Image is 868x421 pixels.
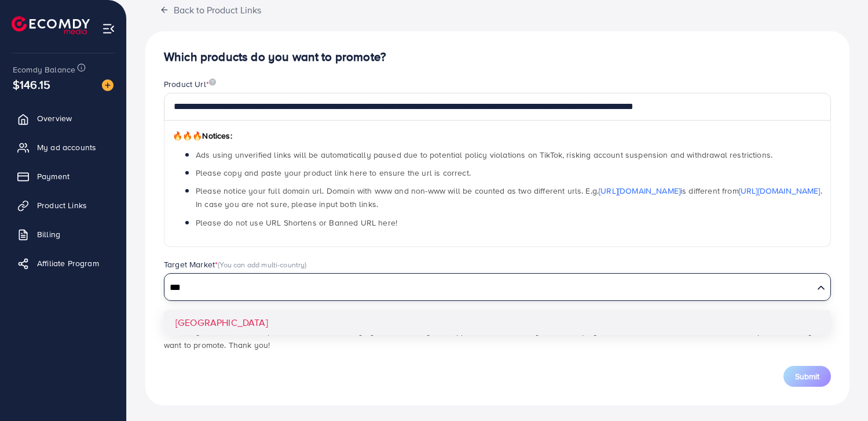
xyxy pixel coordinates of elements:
[9,136,118,159] a: My ad accounts
[196,185,822,210] span: Please notice your full domain url. Domain with www and non-www will be counted as two different ...
[12,16,90,34] img: logo
[218,259,306,270] span: (You can add multi-country)
[37,141,96,153] span: My ad accounts
[9,107,118,130] a: Overview
[795,371,819,382] span: Submit
[173,130,202,141] span: 🔥🔥🔥
[37,228,60,240] span: Billing
[9,252,118,275] a: Affiliate Program
[37,170,69,182] span: Payment
[13,76,50,93] span: $146.15
[9,194,118,217] a: Product Links
[164,273,831,301] div: Search for option
[739,185,821,197] a: [URL][DOMAIN_NAME]
[37,199,87,211] span: Product Links
[164,259,307,270] label: Target Market
[164,78,216,90] label: Product Url
[164,310,831,335] li: [GEOGRAPHIC_DATA]
[102,22,115,35] img: menu
[196,149,772,161] span: Ads using unverified links will be automatically paused due to potential policy violations on Tik...
[196,217,397,228] span: Please do not use URL Shortens or Banned URL here!
[599,185,680,197] a: [URL][DOMAIN_NAME]
[164,50,831,64] h4: Which products do you want to promote?
[166,279,812,297] input: Search for option
[37,257,99,269] span: Affiliate Program
[37,112,72,124] span: Overview
[102,79,113,91] img: image
[173,130,232,141] span: Notices:
[9,223,118,246] a: Billing
[209,78,216,86] img: image
[13,64,75,75] span: Ecomdy Balance
[819,369,859,412] iframe: Chat
[783,366,831,387] button: Submit
[9,165,118,188] a: Payment
[196,167,471,179] span: Please copy and paste your product link here to ensure the url is correct.
[164,324,831,352] p: *Note: If you use unverified product links, the Ecomdy system will notify the support team to rev...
